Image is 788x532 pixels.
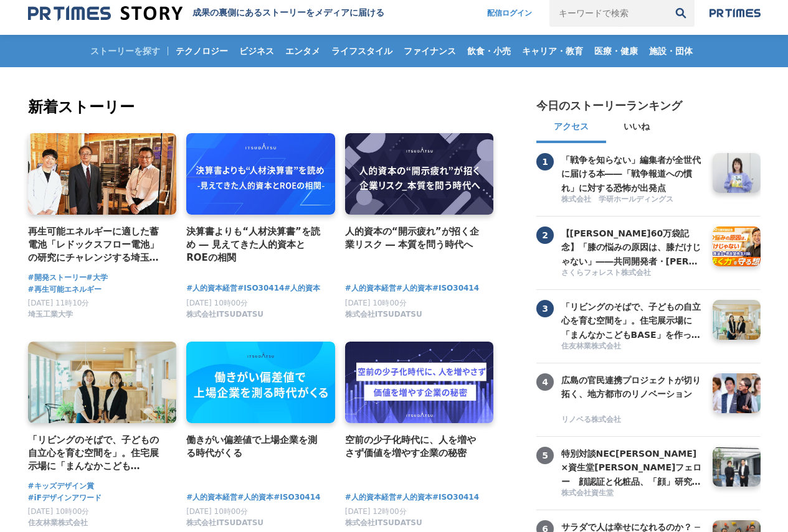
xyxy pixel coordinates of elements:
[561,447,703,487] a: 特別対談NEC[PERSON_NAME]×資生堂[PERSON_NAME]フェロー 顔認証と化粧品、「顔」研究の世界の頂点から見える[PERSON_NAME] ～骨格や瞳、変化しない顔と たるみ...
[326,35,397,67] a: ライフスタイル
[432,282,479,294] a: #ISO30414
[399,45,461,57] span: ファイナンス
[28,96,496,118] h2: 新着ストーリー
[28,507,90,516] span: [DATE] 10時00分
[186,282,237,294] a: #人的資本経営
[644,45,698,57] span: 施設・団体
[561,268,703,279] a: さくらフォレスト株式会社
[517,35,588,67] a: キャリア・教育
[561,300,703,342] h3: 「リビングのそばで、子どもの自立心を育む空間を」。住宅展示場に「まんなかこどもBASE」を作った２人の女性社員
[561,414,703,426] a: リノベる株式会社
[561,226,703,266] a: 【[PERSON_NAME]60万袋記念】「膝の悩みの原因は、膝だけじゃない」――共同開発者・[PERSON_NAME]先生と語る、"歩く力"を守る想い【共同開発者対談】
[326,45,397,57] span: ライフスタイル
[345,521,422,530] a: 株式会社ITSUDATSU
[345,313,422,322] a: 株式会社ITSUDATSU
[186,518,263,528] span: 株式会社ITSUDATSU
[28,492,102,504] a: #iFデザインアワード
[171,45,233,57] span: テクノロジー
[186,492,237,503] a: #人的資本経営
[606,113,667,143] button: いいね
[462,35,516,67] a: 飲食・小売
[536,98,682,113] h2: 今日のストーリーランキング
[432,492,479,503] a: #ISO30414
[345,518,422,528] span: 株式会社ITSUDATSU
[536,226,554,244] span: 2
[284,282,320,294] a: #人的資本
[28,433,167,474] a: 「リビングのそばで、子どもの自立心を育む空間を」。住宅展示場に「まんなかこどもBASE」を作った２人の女性社員
[345,282,396,294] a: #人的資本経営
[192,7,384,19] h1: 成果の裏側にあるストーリーをメディアに届ける
[345,299,407,307] span: [DATE] 10時00分
[186,521,263,530] a: 株式会社ITSUDATSU
[280,45,325,57] span: エンタメ
[28,272,87,284] a: #開発ストーリー
[710,8,761,18] img: prtimes
[28,518,88,528] span: 住友林業株式会社
[396,492,432,503] a: #人的資本
[396,282,432,294] span: #人的資本
[237,492,273,503] a: #人的資本
[561,447,703,488] h3: 特別対談NEC[PERSON_NAME]×資生堂[PERSON_NAME]フェロー 顔認証と化粧品、「顔」研究の世界の頂点から見える[PERSON_NAME] ～骨格や瞳、変化しない顔と たるみ...
[536,447,554,464] span: 5
[536,300,554,317] span: 3
[28,225,167,265] a: 再生可能エネルギーに適した蓄電池「レドックスフロー電池」の研究にチャレンジする埼玉工業大学
[186,225,325,265] a: 決算書よりも“人材決算書”を読め ― 見えてきた人的資本とROEの相関
[536,113,606,143] button: アクセス
[186,433,325,460] h4: 働きがい偏差値で上場企業を測る時代がくる
[345,309,422,320] span: 株式会社ITSUDATSU
[186,299,248,307] span: [DATE] 10時00分
[517,45,588,57] span: キャリア・教育
[561,226,703,268] h3: 【[PERSON_NAME]60万袋記念】「膝の悩みの原因は、膝だけじゃない」――共同開発者・[PERSON_NAME]先生と語る、"歩く力"を守る想い【共同開発者対談】
[644,35,698,67] a: 施設・団体
[561,194,703,206] a: 株式会社 学研ホールディングス
[561,153,703,195] h3: 「戦争を知らない」編集者が全世代に届ける本――「戦争報道への慣れ」に対する恐怖が出発点
[561,488,614,498] span: 株式会社資生堂
[462,45,516,57] span: 飲食・小売
[345,225,484,252] a: 人的資本の“開示疲れ”が招く企業リスク ― 本質を問う時代へ
[399,35,461,67] a: ファイナンス
[28,521,88,530] a: 住友林業株式会社
[345,492,396,503] a: #人的資本経営
[561,373,703,401] h3: 広島の官民連携プロジェクトが切り拓く、地方都市のリノベーション
[273,492,320,503] a: #ISO30414
[561,414,621,425] span: リノベる株式会社
[87,272,108,284] a: #大学
[561,194,673,205] span: 株式会社 学研ホールディングス
[234,45,279,57] span: ビジネス
[561,341,621,352] span: 住友林業株式会社
[234,35,279,67] a: ビジネス
[28,480,94,492] a: #キッズデザイン賞
[561,373,703,413] a: 広島の官民連携プロジェクトが切り拓く、地方都市のリノベーション
[186,313,263,322] a: 株式会社ITSUDATSU
[589,45,643,57] span: 医療・健康
[28,284,102,296] span: #再生可能エネルギー
[561,300,703,340] a: 「リビングのそばで、子どもの自立心を育む空間を」。住宅展示場に「まんなかこどもBASE」を作った２人の女性社員
[28,5,384,22] a: 成果の裏側にあるストーリーをメディアに届ける 成果の裏側にあるストーリーをメディアに届ける
[171,35,233,67] a: テクノロジー
[561,268,651,278] span: さくらフォレスト株式会社
[536,153,554,170] span: 1
[345,433,484,460] a: 空前の少子化時代に、人を増やさず価値を増やす企業の秘密
[237,282,284,294] a: #ISO30414
[28,299,90,307] span: [DATE] 11時10分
